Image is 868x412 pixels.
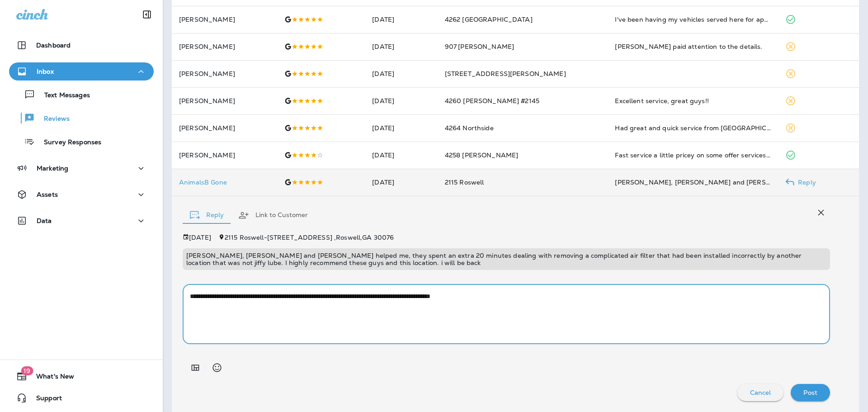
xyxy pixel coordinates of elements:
p: [PERSON_NAME] [179,97,270,104]
td: [DATE] [365,6,437,33]
button: Collapse Sidebar [134,5,160,24]
p: Post [803,389,817,396]
div: Chris, Fred and Justin helped me, they spent an extra 20 minutes dealing with removing a complica... [615,178,771,187]
span: 907 [PERSON_NAME] [445,43,514,51]
p: Assets [37,191,58,198]
span: 4262 [GEOGRAPHIC_DATA] [445,15,533,24]
button: Support [9,389,154,407]
button: Link to Customer [231,199,315,232]
p: [PERSON_NAME] [179,152,270,159]
p: [PERSON_NAME] [179,124,270,132]
p: [PERSON_NAME] [179,70,270,77]
p: Text Messages [35,91,90,100]
p: [PERSON_NAME] [179,16,270,23]
td: [DATE] [365,33,437,60]
p: Reply [794,179,816,186]
button: Post [791,384,830,401]
p: AnimalsB Gone [179,179,270,186]
td: [DATE] [365,114,437,142]
button: Select an emoji [208,359,226,377]
p: [PERSON_NAME], [PERSON_NAME] and [PERSON_NAME] helped me, they spent an extra 20 minutes dealing ... [186,252,826,266]
td: [DATE] [365,60,437,87]
p: Survey Responses [35,138,101,147]
button: Reply [183,199,231,232]
span: 2115 Roswell - [STREET_ADDRESS] , Roswell , GA 30076 [225,233,394,242]
span: 4258 [PERSON_NAME] [445,151,519,159]
button: 19What's New [9,367,154,385]
button: Inbox [9,62,154,81]
button: Reviews [9,109,154,128]
p: Data [37,217,52,224]
button: Marketing [9,159,154,177]
button: Survey Responses [9,132,154,151]
button: Dashboard [9,36,154,54]
p: Inbox [37,68,54,75]
td: [DATE] [365,142,437,169]
td: [DATE] [365,169,437,196]
div: Had great and quick service from Clay, Kenadee, and Tyler! [615,123,771,133]
p: [DATE] [189,234,211,241]
span: 4260 [PERSON_NAME] #2145 [445,97,539,105]
div: Fast service a little pricey on some offer services I feel [615,151,771,160]
div: I've been having my vehicles served here for approximately 10 years. Always make sure that I know... [615,15,771,24]
td: [DATE] [365,87,437,114]
span: What's New [27,373,74,384]
button: Assets [9,185,154,204]
span: 2115 Roswell [445,178,484,186]
p: Dashboard [36,42,71,49]
div: Excellent service, great guys!! [615,96,771,105]
div: Pablo paid attention to the details. [615,42,771,51]
button: Cancel [737,384,784,401]
p: Marketing [37,165,68,172]
button: Add in a premade template [186,359,204,377]
button: Data [9,212,154,230]
div: Click to view Customer Drawer [179,179,270,186]
span: [STREET_ADDRESS][PERSON_NAME] [445,70,566,78]
span: 4264 Northside [445,124,494,132]
p: Reviews [35,115,70,123]
span: Support [27,394,62,405]
button: Text Messages [9,85,154,104]
p: Cancel [750,389,771,396]
span: 19 [21,366,33,375]
p: [PERSON_NAME] [179,43,270,50]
